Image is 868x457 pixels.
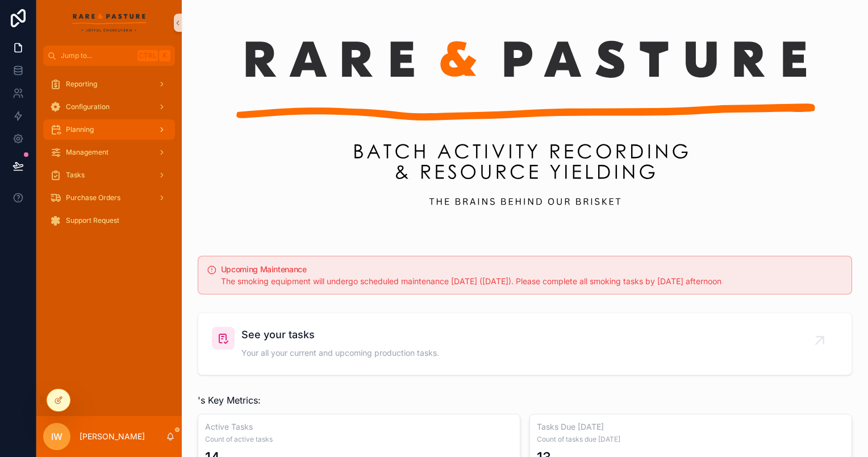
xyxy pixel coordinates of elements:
[43,210,175,231] a: Support Request
[51,430,62,443] span: IW
[66,193,120,202] span: Purchase Orders
[66,171,85,180] span: Tasks
[36,66,182,246] div: scrollable content
[205,435,513,444] span: Count of active tasks
[43,165,175,185] a: Tasks
[221,276,842,287] div: The smoking equipment will undergo scheduled maintenance this Friday (April 12). Please complete ...
[137,50,158,61] span: Ctrl
[43,188,175,208] a: Purchase Orders
[198,27,852,224] img: 28091-Batch-Activity-Recording-%26-Resource-Yielding.svg
[537,421,845,433] h3: Tasks Due [DATE]
[198,313,852,375] a: See your tasksYour all your current and upcoming production tasks.
[43,142,175,163] a: Management
[205,421,513,433] h3: Active Tasks
[241,347,439,359] span: Your all your current and upcoming production tasks.
[72,14,147,32] img: App logo
[80,431,145,442] p: [PERSON_NAME]
[66,216,119,225] span: Support Request
[66,148,108,157] span: Management
[198,393,261,407] span: 's Key Metrics:
[537,435,845,444] span: Count of tasks due [DATE]
[43,45,175,66] button: Jump to...CtrlK
[221,265,842,273] h5: Upcoming Maintenance
[221,276,721,286] span: The smoking equipment will undergo scheduled maintenance [DATE] ([DATE]). Please complete all smo...
[66,80,97,89] span: Reporting
[160,51,169,60] span: K
[43,74,175,94] a: Reporting
[241,327,439,343] span: See your tasks
[66,102,110,111] span: Configuration
[43,97,175,117] a: Configuration
[43,119,175,140] a: Planning
[61,51,133,60] span: Jump to...
[66,125,94,134] span: Planning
